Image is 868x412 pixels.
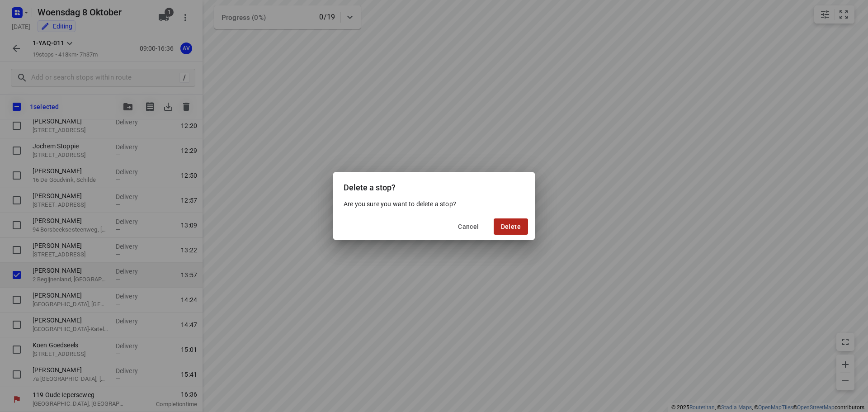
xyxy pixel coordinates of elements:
span: Delete [501,223,521,230]
p: Are you sure you want to delete a stop? [344,199,524,208]
div: Delete a stop? [333,172,535,199]
button: Cancel [451,218,486,235]
button: Delete [494,218,528,235]
span: Cancel [458,223,479,230]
